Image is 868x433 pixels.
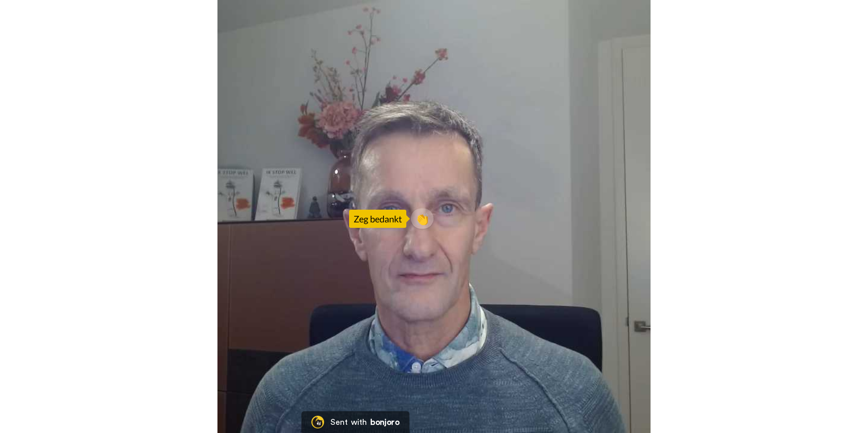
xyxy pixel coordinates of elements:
[411,208,434,229] button: 👏
[411,212,434,226] span: 👏
[301,411,409,433] a: Bonjoro LogoSent withbonjoro
[370,418,399,426] div: bonjoro
[349,210,406,228] div: Zeg bedankt
[330,418,367,426] div: Sent with
[311,416,324,428] img: Bonjoro Logo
